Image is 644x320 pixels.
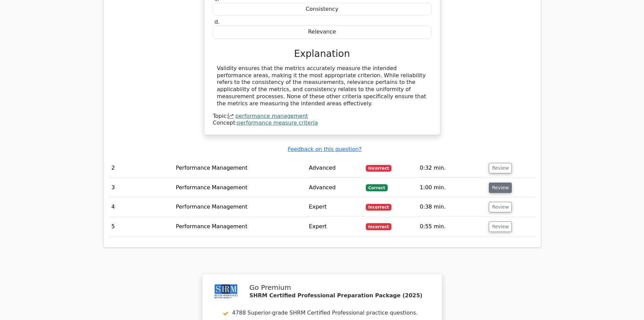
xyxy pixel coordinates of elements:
[215,19,220,25] span: d.
[417,197,486,217] td: 0:38 min.
[213,3,431,16] div: Consistency
[217,48,427,60] h3: Explanation
[489,163,512,173] button: Review
[288,146,361,152] a: Feedback on this question?
[366,223,392,230] span: Incorrect
[417,217,486,236] td: 0:55 min.
[489,221,512,232] button: Review
[173,217,306,236] td: Performance Management
[306,178,363,197] td: Advanced
[489,183,512,193] button: Review
[235,113,308,119] a: performance management
[237,120,318,126] a: performance measure criteria
[306,217,363,236] td: Expert
[306,158,363,178] td: Advanced
[417,178,486,197] td: 1:00 min.
[109,217,173,236] td: 5
[109,178,173,197] td: 3
[417,158,486,178] td: 0:32 min.
[366,204,392,211] span: Incorrect
[173,178,306,197] td: Performance Management
[366,184,388,191] span: Correct
[109,158,173,178] td: 2
[173,197,306,217] td: Performance Management
[366,165,392,172] span: Incorrect
[109,197,173,217] td: 4
[489,202,512,212] button: Review
[173,158,306,178] td: Performance Management
[213,113,431,120] div: Topic:
[217,65,427,107] div: Validity ensures that the metrics accurately measure the intended performance areas, making it th...
[213,120,431,127] div: Concept:
[306,197,363,217] td: Expert
[213,25,431,39] div: Relevance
